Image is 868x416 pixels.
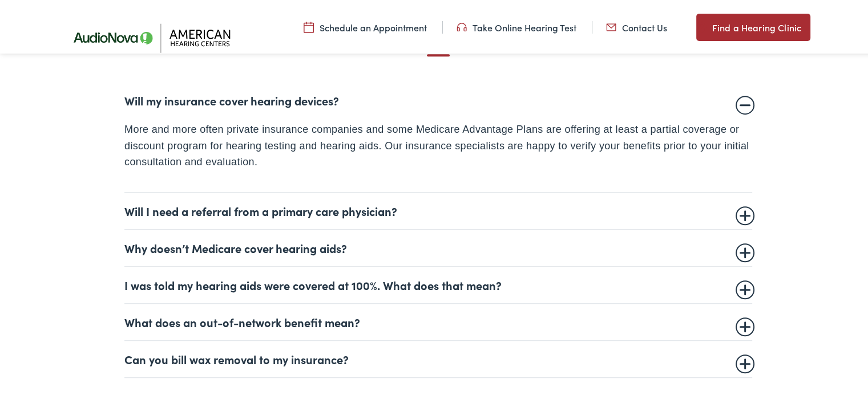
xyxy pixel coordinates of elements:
summary: Will I need a referral from a primary care physician? [124,202,752,215]
summary: Why doesn’t Medicare cover hearing aids? [124,239,752,252]
a: Find a Hearing Clinic [696,11,810,39]
img: utility icon [606,19,616,31]
a: Contact Us [606,19,667,31]
summary: What does an out-of-network benefit mean? [124,313,752,327]
img: utility icon [696,18,706,32]
img: utility icon [457,19,467,31]
a: Schedule an Appointment [304,19,427,31]
summary: I was told my hearing aids were covered at 100%. What does that mean? [124,276,752,289]
img: utility icon [304,19,314,31]
a: Take Online Hearing Test [457,19,576,31]
summary: Will my insurance cover hearing devices? [124,91,752,105]
p: More and more often private insurance companies and some Medicare Advantage Plans are offering at... [124,119,752,168]
summary: Can you bill wax removal to my insurance? [124,350,752,364]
